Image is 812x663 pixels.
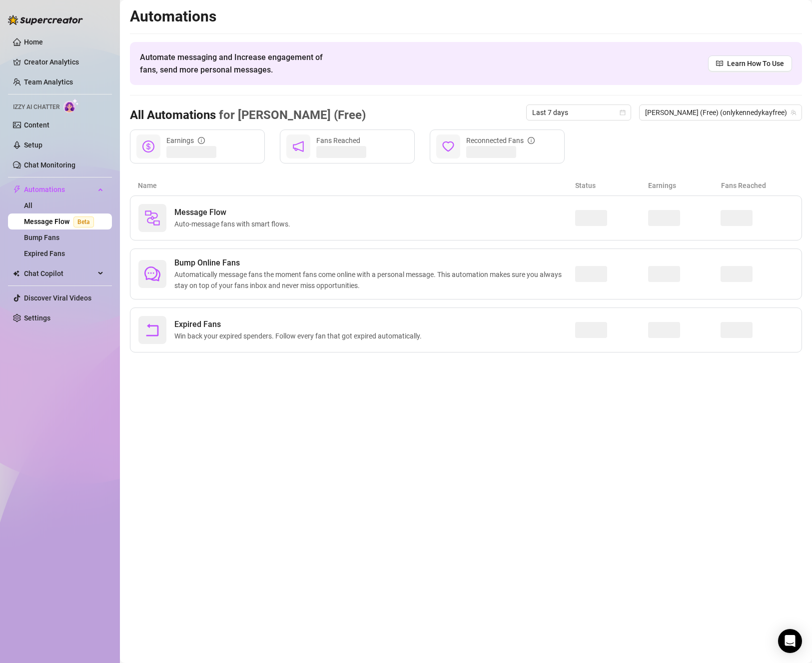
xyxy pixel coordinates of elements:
span: thunderbolt [13,185,21,193]
span: calendar [620,109,626,115]
a: Settings [24,314,50,322]
span: info-circle [528,137,535,144]
a: Bump Fans [24,233,59,241]
span: dollar [142,140,154,152]
span: Win back your expired spenders. Follow every fan that got expired automatically. [174,330,426,341]
a: Content [24,121,49,129]
article: Earnings [648,180,721,191]
a: Creator Analytics [24,54,104,70]
span: Chat Copilot [24,265,95,281]
span: Izzy AI Chatter [13,102,59,112]
span: Fans Reached [316,136,360,144]
a: Message FlowBeta [24,217,98,225]
img: Chat Copilot [13,270,19,277]
div: Open Intercom Messenger [778,629,802,653]
a: Setup [24,141,42,149]
span: info-circle [198,137,205,144]
h3: All Automations [130,107,366,123]
span: Automate messaging and Increase engagement of fans, send more personal messages. [140,51,332,76]
a: Learn How To Use [708,55,792,71]
span: Auto-message fans with smart flows. [174,218,294,229]
span: Automations [24,181,95,197]
a: Expired Fans [24,249,65,257]
a: Chat Monitoring [24,161,75,169]
span: notification [292,140,304,152]
span: Kennedy (Free) (onlykennedykayfree) [645,105,796,120]
h2: Automations [130,7,802,26]
img: logo-BBDzfeDw.svg [8,15,83,25]
span: Last 7 days [532,105,625,120]
span: read [716,60,723,67]
a: Home [24,38,43,46]
span: comment [144,266,160,282]
img: svg%3e [144,210,160,226]
div: Reconnected Fans [466,135,535,146]
article: Name [138,180,575,191]
a: Discover Viral Videos [24,294,91,302]
span: for [PERSON_NAME] (Free) [216,108,366,122]
div: Earnings [166,135,205,146]
span: Automatically message fans the moment fans come online with a personal message. This automation m... [174,269,575,291]
span: team [791,109,797,115]
span: rollback [144,322,160,338]
a: Team Analytics [24,78,73,86]
span: Expired Fans [174,318,426,330]
span: Message Flow [174,206,294,218]
span: heart [442,140,454,152]
article: Fans Reached [721,180,794,191]
span: Beta [73,216,94,227]
span: Learn How To Use [727,58,784,69]
span: Bump Online Fans [174,257,575,269]
img: AI Chatter [63,98,79,113]
article: Status [575,180,648,191]
a: All [24,201,32,209]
